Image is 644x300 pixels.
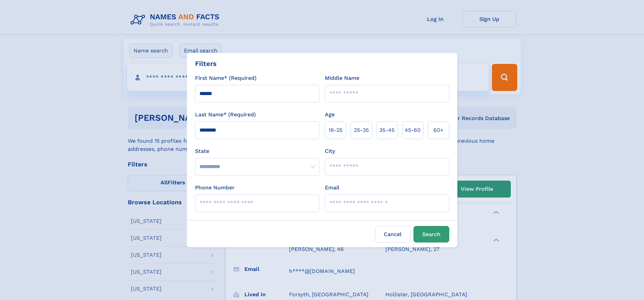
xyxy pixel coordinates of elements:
[433,126,444,134] span: 60+
[325,74,359,82] label: Middle Name
[195,111,256,119] label: Last Name* (Required)
[195,59,217,69] div: Filters
[329,126,342,134] span: 18‑25
[413,226,449,243] button: Search
[195,147,319,155] label: State
[405,126,421,134] span: 45‑60
[325,111,335,119] label: Age
[375,226,411,243] label: Cancel
[195,184,235,192] label: Phone Number
[325,184,339,192] label: Email
[379,126,395,134] span: 35‑45
[325,147,335,155] label: City
[195,74,257,82] label: First Name* (Required)
[354,126,369,134] span: 25‑35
